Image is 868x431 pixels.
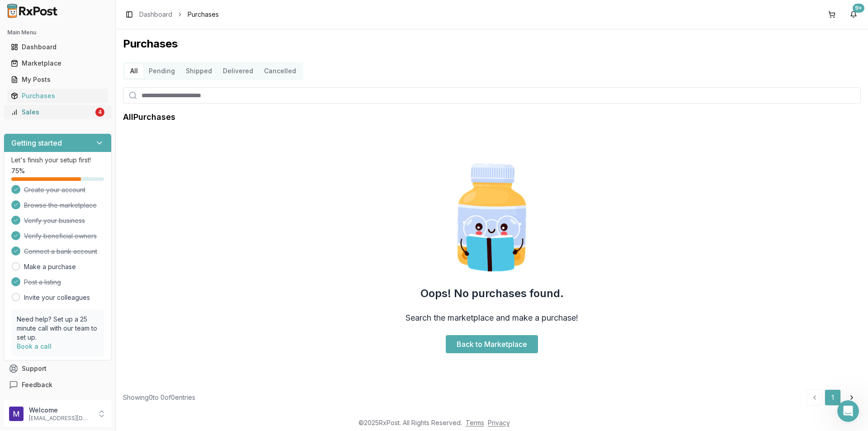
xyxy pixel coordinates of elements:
[7,71,108,88] a: My Posts
[259,64,302,78] button: Cancelled
[446,335,538,353] a: Back to Marketplace
[7,104,108,120] a: Sales4
[4,4,61,18] img: RxPost Logo
[188,10,219,19] span: Purchases
[7,39,108,55] a: Dashboard
[488,419,510,426] a: Privacy
[4,360,112,377] button: Support
[837,400,859,422] iframe: Intercom live chat
[4,89,112,103] button: Purchases
[29,406,92,415] p: Welcome
[807,389,861,406] nav: pagination
[29,415,92,422] p: [EMAIL_ADDRESS][DOMAIN_NAME]
[4,56,112,71] button: Marketplace
[11,156,104,165] p: Let's finish your setup first!
[24,278,61,287] span: Post a listing
[4,72,112,87] button: My Posts
[139,10,172,19] a: Dashboard
[7,55,108,71] a: Marketplace
[125,64,143,78] button: All
[853,4,864,13] div: 9+
[7,88,108,104] a: Purchases
[11,137,62,148] h3: Getting started
[11,108,94,117] div: Sales
[420,286,564,301] h2: Oops! No purchases found.
[24,185,85,194] span: Create your account
[24,232,97,241] span: Verify beneficial owners
[217,64,259,78] button: Delivered
[143,64,180,78] button: Pending
[4,105,112,119] button: Sales4
[24,201,97,210] span: Browse the marketplace
[123,37,861,51] h1: Purchases
[180,64,217,78] button: Shipped
[24,293,90,302] a: Invite your colleagues
[11,166,25,175] span: 75 %
[11,59,104,68] div: Marketplace
[11,75,104,84] div: My Posts
[4,377,112,393] button: Feedback
[123,393,195,402] div: Showing 0 to 0 of 0 entries
[466,419,484,426] a: Terms
[11,91,104,100] div: Purchases
[11,43,104,52] div: Dashboard
[139,10,219,19] nav: breadcrumb
[843,389,861,406] a: Go to next page
[22,380,52,389] span: Feedback
[434,160,550,275] img: Smart Pill Bottle
[24,262,76,271] a: Make a purchase
[846,7,861,22] button: 9+
[406,312,578,324] h3: Search the marketplace and make a purchase!
[95,108,104,117] div: 4
[7,29,108,36] h2: Main Menu
[24,247,97,256] span: Connect a bank account
[17,342,52,350] a: Book a call
[24,216,85,225] span: Verify your business
[825,389,841,406] a: 1
[17,315,99,342] p: Need help? Set up a 25 minute call with our team to set up.
[123,111,175,123] h1: All Purchases
[9,407,24,421] img: User avatar
[4,40,112,54] button: Dashboard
